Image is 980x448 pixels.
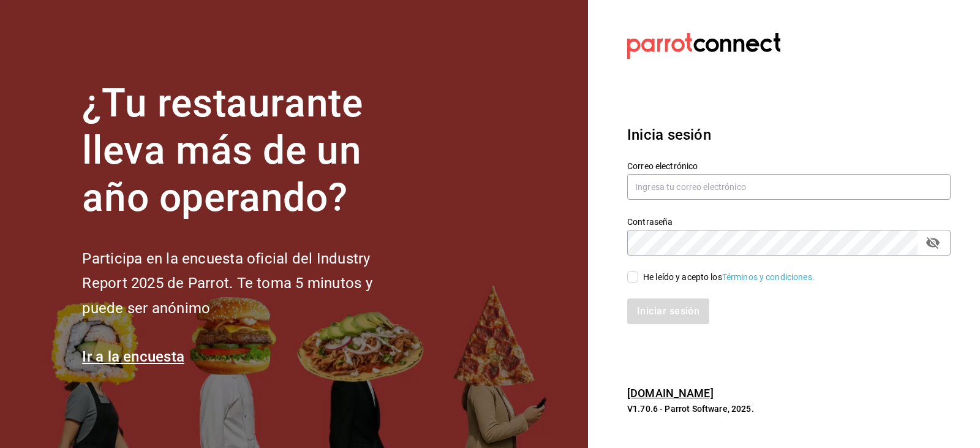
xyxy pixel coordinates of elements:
[627,174,951,200] input: Ingresa tu correo electrónico
[627,403,951,415] p: V1.70.6 - Parrot Software, 2025.
[722,272,815,282] a: Términos y condiciones.
[82,80,413,221] h1: ¿Tu restaurante lleva más de un año operando?
[82,348,184,365] a: Ir a la encuesta
[627,218,951,226] label: Contraseña
[643,271,815,284] div: He leído y acepto los
[922,232,943,253] button: passwordField
[627,162,951,170] label: Correo electrónico
[627,124,951,146] h3: Inicia sesión
[627,387,714,400] a: [DOMAIN_NAME]
[82,246,413,321] h2: Participa en la encuesta oficial del Industry Report 2025 de Parrot. Te toma 5 minutos y puede se...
